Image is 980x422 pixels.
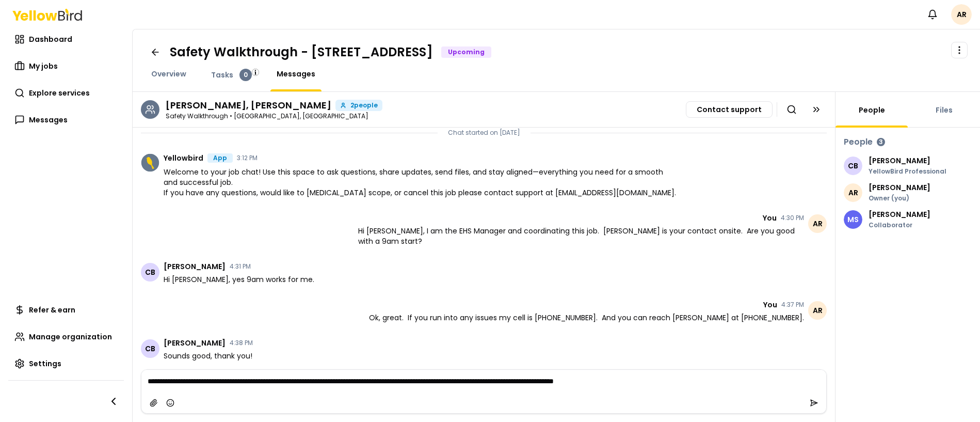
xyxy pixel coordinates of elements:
[350,102,378,108] span: 2 people
[8,326,124,347] a: Manage organization
[164,351,252,361] span: Sounds good, thank you!
[358,226,804,246] span: Hi [PERSON_NAME], I am the EHS Manager and coordinating this job. [PERSON_NAME] is your contact o...
[8,300,124,320] a: Refer & earn
[164,167,678,198] span: Welcome to your job chat! Use this space to ask questions, share updates, send files, and stay al...
[869,195,930,201] p: Owner (you)
[869,211,930,218] p: [PERSON_NAME]
[853,105,891,115] a: People
[239,69,252,81] div: 0
[844,136,873,148] h3: People
[164,339,226,347] span: [PERSON_NAME]
[230,263,251,270] time: 4:31 PM
[230,340,253,346] time: 4:38 PM
[164,274,314,285] span: Hi [PERSON_NAME], yes 9am works for me.
[170,44,433,60] h1: Safety Walkthrough - [STREET_ADDRESS]
[763,214,777,222] span: You
[808,214,827,233] span: AR
[164,154,203,162] span: Yellowbird
[166,101,331,110] h3: Chris Baker, Michael Schnupp
[8,83,124,103] a: Explore services
[270,69,322,79] a: Messages
[951,4,972,25] span: AR
[369,312,804,323] span: Ok, great. If you run into any issues my cell is [PHONE_NUMBER]. And you can reach [PERSON_NAME] ...
[8,56,124,76] a: My jobs
[869,184,930,191] p: [PERSON_NAME]
[29,115,68,125] span: Messages
[29,305,75,315] span: Refer & earn
[29,34,72,44] span: Dashboard
[448,129,520,137] p: Chat started on [DATE]
[164,263,226,270] span: [PERSON_NAME]
[211,70,233,80] span: Tasks
[929,105,959,115] a: Files
[141,339,159,358] span: CB
[29,332,112,342] span: Manage organization
[877,138,885,146] div: 3
[8,110,124,130] a: Messages
[781,302,804,308] time: 4:37 PM
[869,168,946,175] p: YellowBird Professional
[237,155,258,161] time: 3:12 PM
[133,128,835,369] div: Chat messages
[686,101,773,118] button: Contact support
[808,301,827,320] span: AR
[151,69,186,79] span: Overview
[441,46,491,58] div: Upcoming
[869,222,930,228] p: Collaborator
[207,153,233,163] div: App
[8,353,124,374] a: Settings
[205,69,258,81] a: Tasks0
[781,215,804,221] time: 4:30 PM
[869,157,946,164] p: [PERSON_NAME]
[29,88,90,98] span: Explore services
[844,210,862,229] span: MS
[763,301,777,308] span: You
[277,69,315,79] span: Messages
[844,183,862,202] span: AR
[141,263,159,282] span: CB
[166,113,382,119] p: Safety Walkthrough • [GEOGRAPHIC_DATA], [GEOGRAPHIC_DATA]
[844,157,862,175] span: CB
[29,358,61,369] span: Settings
[145,69,192,79] a: Overview
[29,61,58,71] span: My jobs
[8,29,124,50] a: Dashboard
